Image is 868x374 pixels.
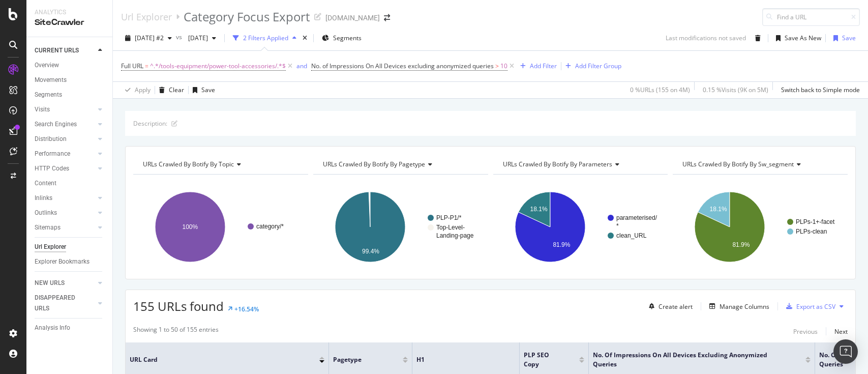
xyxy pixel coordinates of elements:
div: Distribution [35,134,67,145]
div: 0.15 % Visits ( 9K on 5M ) [703,85,768,94]
div: Sitemaps [35,222,61,233]
div: HTTP Codes [35,163,69,174]
span: No. of Impressions On All Devices excluding anonymized queries [593,351,790,369]
div: Analysis Info [35,323,70,333]
text: 99.4% [362,248,379,255]
div: DISAPPEARED URLS [35,293,86,314]
button: Create alert [645,298,693,314]
span: 155 URLs found [133,298,224,314]
a: Search Engines [35,119,95,130]
a: Url Explorer [35,242,105,252]
div: Performance [35,149,70,159]
div: Overview [35,60,59,71]
button: Next [834,325,848,337]
div: Description: [133,119,167,128]
div: Category Focus Export [184,8,310,25]
div: Explorer Bookmarks [35,256,89,267]
div: Url Explorer [35,242,66,252]
div: [DOMAIN_NAME] [325,13,380,23]
div: arrow-right-arrow-left [384,14,390,21]
button: Save As New [772,30,821,46]
a: Url Explorer [121,11,172,22]
button: Previous [793,325,818,337]
h4: URLs Crawled By Botify By parameters [501,156,659,172]
span: URLs Crawled By Botify By sw_segment [682,160,794,168]
span: URLs Crawled By Botify By topic [143,160,234,168]
span: Full URL [121,62,143,70]
div: Open Intercom Messenger [833,339,858,364]
div: A chart. [673,183,845,271]
div: Apply [135,85,151,94]
span: 2025 Sep. 15th #2 [135,34,164,42]
div: 2 Filters Applied [243,34,288,42]
a: Visits [35,104,95,115]
text: 18.1% [530,206,547,213]
a: Distribution [35,134,95,145]
a: Content [35,178,105,189]
div: Save As New [785,34,821,42]
span: > [495,62,499,70]
span: = [145,62,148,70]
div: Save [201,85,215,94]
span: No. of Impressions On All Devices excluding anonymized queries [311,62,494,70]
div: Analytics [35,8,104,17]
div: Inlinks [35,193,52,204]
svg: A chart. [133,183,306,271]
a: NEW URLS [35,278,95,289]
div: Previous [793,327,818,336]
div: Showing 1 to 50 of 155 entries [133,325,219,337]
button: Export as CSV [782,298,835,314]
button: Add Filter [516,60,557,72]
button: 2 Filters Applied [229,30,301,46]
div: Save [842,34,856,42]
a: Overview [35,60,105,71]
button: Segments [318,30,366,46]
a: Sitemaps [35,222,95,233]
h4: URLs Crawled By Botify By pagetype [321,156,479,172]
div: Search Engines [35,119,77,130]
button: [DATE] #2 [121,30,176,46]
span: URL Card [130,355,317,364]
span: URLs Crawled By Botify By pagetype [323,160,425,168]
div: SiteCrawler [35,17,104,28]
button: Apply [121,82,151,98]
div: Last modifications not saved [666,34,746,42]
a: HTTP Codes [35,163,95,174]
text: 18.1% [710,206,727,213]
div: Export as CSV [796,302,835,311]
text: PLP-P1/* [436,214,462,221]
text: 81.9% [553,242,570,249]
a: Segments [35,90,105,100]
span: ^.*/tools-equipment/power-tool-accessories/.*$ [150,59,286,73]
div: Content [35,178,56,189]
div: times [301,33,309,43]
text: category/* [256,223,284,230]
text: clean_URL [616,232,647,239]
text: Landing-page [436,232,474,239]
svg: A chart. [493,183,666,271]
div: +16.54% [234,305,259,313]
a: Analysis Info [35,323,105,333]
a: Outlinks [35,208,95,218]
h4: URLs Crawled By Botify By sw_segment [680,156,839,172]
span: H1 [416,355,500,364]
div: Outlinks [35,208,57,218]
div: 0 % URLs ( 155 on 4M ) [630,85,690,94]
div: Clear [169,85,184,94]
a: Inlinks [35,193,95,204]
div: Add Filter [530,62,557,70]
button: Save [189,82,215,98]
input: Find a URL [762,8,860,26]
h4: URLs Crawled By Botify By topic [141,156,299,172]
button: Add Filter Group [561,60,621,72]
a: Explorer Bookmarks [35,256,105,267]
text: parameterised/ [616,214,657,221]
div: A chart. [313,183,486,271]
span: Segments [333,34,362,42]
div: Segments [35,90,62,100]
div: Manage Columns [720,302,769,311]
text: 100% [183,223,198,231]
div: Switch back to Simple mode [781,85,860,94]
button: Switch back to Simple mode [777,82,860,98]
